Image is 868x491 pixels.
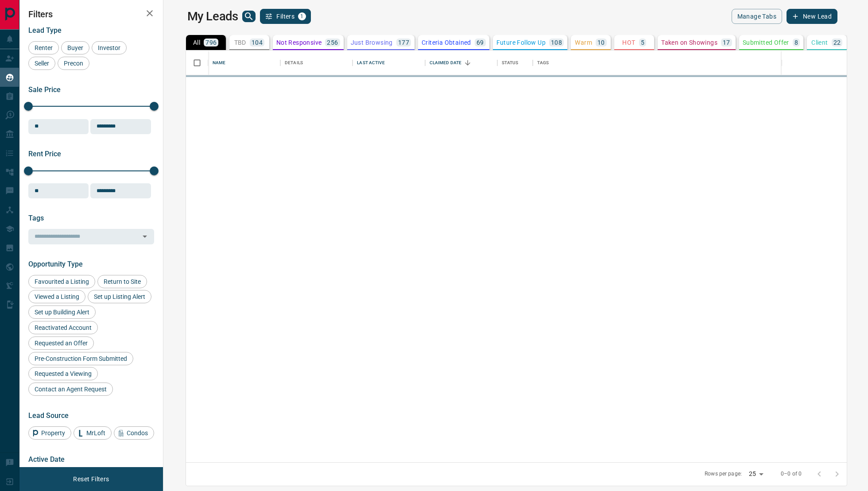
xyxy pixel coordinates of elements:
[430,50,462,75] div: Claimed Date
[496,39,546,46] p: Future Follow Up
[83,429,108,437] span: MrLoft
[74,426,112,440] div: MrLoft
[61,41,89,54] div: Buyer
[497,50,533,75] div: Status
[28,26,62,35] span: Lead Type
[193,39,200,46] p: All
[743,39,789,46] p: Submitted Offer
[28,411,69,420] span: Lead Source
[477,39,484,46] p: 69
[114,426,154,440] div: Condos
[28,214,44,222] span: Tags
[353,50,425,75] div: Last Active
[285,50,303,75] div: Details
[28,367,98,380] div: Requested a Viewing
[252,39,263,46] p: 104
[28,352,133,365] div: Pre-Construction Form Submitted
[31,355,130,362] span: Pre-Construction Form Submitted
[597,39,605,46] p: 10
[833,39,841,46] p: 22
[205,39,217,46] p: 796
[661,39,717,46] p: Taken on Showings
[28,150,61,158] span: Rent Price
[139,230,151,243] button: Open
[28,275,95,288] div: Favourited a Listing
[97,275,147,288] div: Return to Site
[533,50,822,75] div: Tags
[31,278,92,285] span: Favourited a Listing
[28,455,65,464] span: Active Date
[88,290,151,303] div: Set up Listing Alert
[461,57,474,69] button: Sort
[38,429,68,437] span: Property
[28,41,59,54] div: Renter
[208,50,280,75] div: Name
[351,39,393,46] p: Just Browsing
[95,44,124,51] span: Investor
[31,60,52,67] span: Seller
[425,50,497,75] div: Claimed Date
[811,39,828,46] p: Client
[28,426,71,440] div: Property
[299,13,305,19] span: 1
[260,9,311,24] button: Filters1
[276,39,322,46] p: Not Responsive
[213,50,226,75] div: Name
[641,39,644,46] p: 5
[551,39,562,46] p: 108
[58,57,89,70] div: Precon
[31,370,95,377] span: Requested a Viewing
[575,39,592,46] p: Warm
[502,50,519,75] div: Status
[28,336,94,350] div: Requested an Offer
[31,293,82,300] span: Viewed a Listing
[28,260,83,268] span: Opportunity Type
[64,44,86,51] span: Buyer
[537,50,549,75] div: Tags
[31,44,56,51] span: Renter
[327,39,338,46] p: 256
[28,383,113,396] div: Contact an Agent Request
[732,9,782,24] button: Manage Tabs
[794,39,798,46] p: 8
[280,50,353,75] div: Details
[723,39,730,46] p: 17
[242,11,256,22] button: search button
[92,41,127,54] div: Investor
[31,324,95,331] span: Reactivated Account
[781,470,802,478] p: 0–0 of 0
[234,39,246,46] p: TBD
[91,293,148,300] span: Set up Listing Alert
[28,85,61,94] span: Sale Price
[398,39,409,46] p: 177
[28,57,55,70] div: Seller
[67,472,115,487] button: Reset Filters
[101,278,144,285] span: Return to Site
[622,39,635,46] p: HOT
[357,50,384,75] div: Last Active
[31,386,110,393] span: Contact an Agent Request
[422,39,471,46] p: Criteria Obtained
[28,321,98,334] div: Reactivated Account
[124,429,151,437] span: Condos
[187,9,238,23] h1: My Leads
[28,9,154,19] h2: Filters
[31,309,93,316] span: Set up Building Alert
[787,9,837,24] button: New Lead
[31,340,91,347] span: Requested an Offer
[61,60,86,67] span: Precon
[745,468,767,480] div: 25
[28,290,85,303] div: Viewed a Listing
[705,470,742,478] p: Rows per page:
[28,305,96,319] div: Set up Building Alert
